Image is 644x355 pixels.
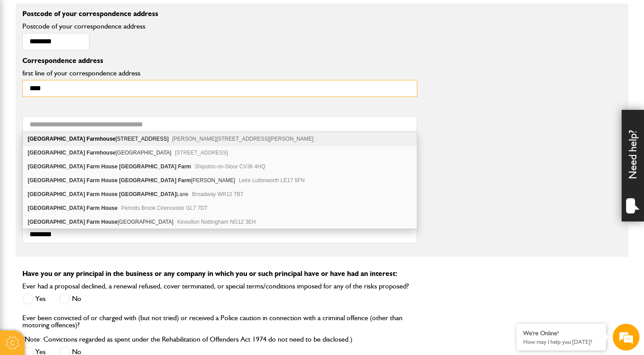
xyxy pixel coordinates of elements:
b: [GEOGRAPHIC_DATA] [119,191,176,197]
span: Broadway WR12 7BT [192,191,243,197]
div: Chat with us now [47,50,150,62]
b: House [101,163,118,170]
b: [GEOGRAPHIC_DATA] [119,177,176,184]
span: Shipston-on-Stour CV36 4HQ [195,163,265,170]
b: House [101,177,118,184]
div: Springfield Farmhouse Lewes Road [23,146,417,160]
b: Farm [87,191,100,197]
label: Yes [22,293,46,305]
b: [GEOGRAPHIC_DATA] [28,219,85,225]
label: first line of your correspondence address [22,70,417,77]
b: Farm [87,163,100,170]
textarea: Type your message and hit 'Enter' [12,162,163,267]
b: Farmhouse [87,150,116,156]
input: Enter your phone number [12,135,163,155]
div: Need help? [622,110,644,221]
div: Springfield Farm House Springfield Lane [23,188,417,201]
span: [PERSON_NAME][STREET_ADDRESS][PERSON_NAME] [172,136,314,142]
b: Farmhouse [87,136,116,142]
b: [GEOGRAPHIC_DATA] [119,163,176,170]
div: Springfield Farm House [23,201,417,215]
b: House [101,205,118,211]
b: Farm [87,177,100,184]
p: Correspondence address [22,57,417,64]
img: d_20077148190_company_1631870298795_20077148190 [15,50,38,62]
b: [GEOGRAPHIC_DATA] [28,150,85,156]
div: Springfield Farm House Springfield Farm Broughton Lane [23,174,417,188]
label: Ever been convicted of or charged with (but not tried) or received a Police caution in connection... [22,314,417,343]
b: House [101,219,118,225]
div: We're Online! [523,330,599,337]
em: Start Chat [122,275,162,287]
b: [GEOGRAPHIC_DATA] [28,136,85,142]
label: Postcode of your correspondence address [22,23,159,30]
span: Perrotts Brook Cirencester GL7 7DT [121,205,208,211]
b: [GEOGRAPHIC_DATA] [28,177,85,184]
b: Farm [87,219,100,225]
span: Kinoulton Nottingham NG12 3EH [177,219,256,225]
b: [GEOGRAPHIC_DATA] [28,205,85,211]
b: Farm [178,163,191,170]
p: How may I help you today? [523,338,599,345]
div: Springfield Farm House Springfield Farm [23,160,417,174]
b: [GEOGRAPHIC_DATA] [28,163,85,170]
b: Farm [87,205,100,211]
input: Enter your last name [12,83,163,102]
p: Have you or any principal in the business or any company in which you or such principal have or h... [22,270,622,277]
label: No [59,293,81,305]
b: House [101,191,118,197]
b: Farm [178,177,191,184]
span: Leire Lutterworth LE17 5FN [239,177,305,184]
div: Springfield Farm House Owthorpe Lane [23,215,417,229]
div: Springfield Farmhouse 79 Drayton Road [23,132,417,146]
div: Minimize live chat window [147,4,168,26]
b: [GEOGRAPHIC_DATA] [28,191,85,197]
label: Ever had a proposal declined, a renewal refused, cover terminated, or special terms/conditions im... [22,283,409,290]
input: Enter your email address [12,109,163,129]
p: Postcode of your correspondence address [22,10,417,17]
span: [STREET_ADDRESS] [175,150,228,156]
